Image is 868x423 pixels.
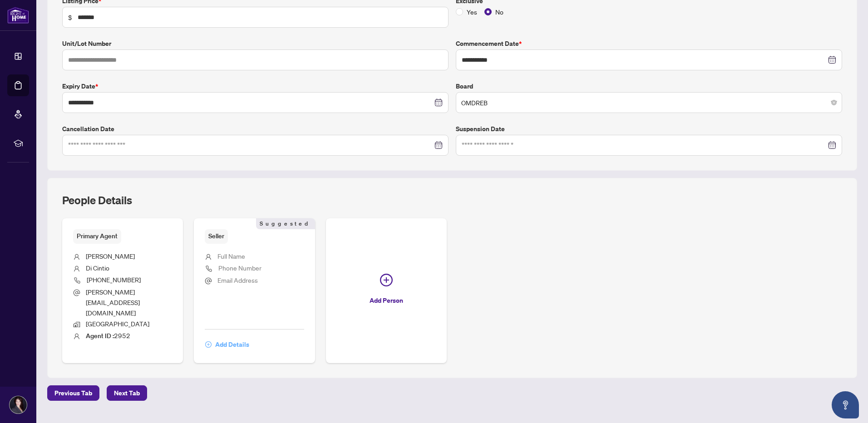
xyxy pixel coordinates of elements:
[87,275,141,284] span: [PHONE_NUMBER]
[217,276,258,284] span: Email Address
[86,320,149,328] span: [GEOGRAPHIC_DATA]
[68,12,72,22] span: $
[62,39,449,49] label: Unit/Lot Number
[205,337,250,352] button: Add Details
[218,264,261,272] span: Phone Number
[86,288,140,317] span: [PERSON_NAME][EMAIL_ADDRESS][DOMAIN_NAME]
[10,396,27,413] img: Profile Icon
[215,337,249,352] span: Add Details
[217,252,245,260] span: Full Name
[461,94,837,111] span: OMDREB
[73,229,121,243] span: Primary Agent
[205,229,228,243] span: Seller
[456,39,842,49] label: Commencement Date
[456,81,842,91] label: Board
[114,386,140,400] span: Next Tab
[86,332,114,340] b: Agent ID :
[86,331,130,339] span: 2952
[7,7,29,24] img: logo
[86,264,109,272] span: Di Cintio
[326,218,447,363] button: Add Person
[832,391,859,418] button: Open asap
[54,386,92,400] span: Previous Tab
[256,218,315,229] span: Suggested
[47,385,99,401] button: Previous Tab
[831,100,837,105] span: close-circle
[62,81,449,91] label: Expiry Date
[370,293,403,308] span: Add Person
[86,252,135,260] span: [PERSON_NAME]
[456,124,842,134] label: Suspension Date
[380,274,393,286] span: plus-circle
[107,385,147,401] button: Next Tab
[62,124,449,134] label: Cancellation Date
[205,341,212,348] span: plus-circle
[463,7,481,17] span: Yes
[62,193,132,207] h2: People Details
[492,7,507,17] span: No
